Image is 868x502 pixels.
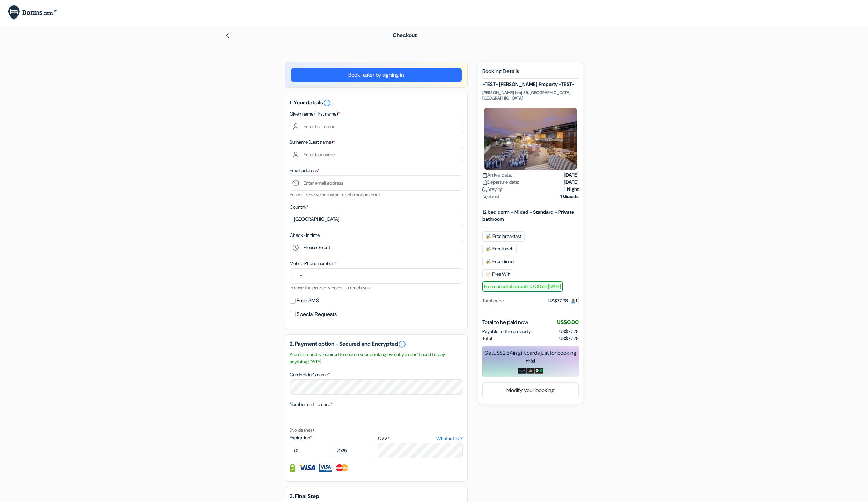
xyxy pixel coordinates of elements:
img: free_breakfast.svg [485,246,491,252]
strong: [DATE] [564,179,579,186]
span: Free cancellation until 10:00 on [DATE] [482,281,563,292]
img: Credit card information fully secured and encrypted [290,464,295,472]
img: Visa [299,464,316,472]
span: US$2.34 [493,349,513,356]
a: error_outline [323,99,331,106]
i: error_outline [323,99,331,107]
label: Free SMS [297,296,319,305]
img: Visa Electron [319,464,332,472]
label: Email address [290,167,319,174]
b: 12 bed dorm - Mixed - Standard - Private bathroom [482,209,574,222]
input: Enter email address [290,175,463,191]
span: US$77.78 [559,328,579,334]
div: Get in gift cards just for booking this! [482,349,579,365]
small: (No dashes) [290,427,314,433]
strong: 1 Guests [560,193,579,200]
span: Checkout [393,32,417,39]
label: Expiration [290,434,374,441]
img: adidas-card.png [526,368,535,374]
img: guest.svg [571,299,576,304]
img: moon.svg [482,187,487,192]
span: Total [482,335,492,342]
span: Departure date: [482,179,519,186]
img: left_arrow.svg [225,33,230,39]
a: error_outline [398,340,406,348]
img: Dorms.com [8,5,57,20]
label: Cardholder’s name [290,371,330,378]
span: Free Wifi [482,269,513,279]
input: Enter last name [290,147,463,162]
span: Arrival date: [482,171,512,179]
span: 1 [568,296,579,305]
span: Payable to the property [482,328,531,335]
h5: Booking Details [482,68,579,79]
small: A credit card is required to secure your booking even if you don’t need to pay anything [DATE]. [290,351,463,365]
input: Enter first name [290,119,463,134]
span: Free dinner [482,257,518,267]
img: free_wifi.svg [485,272,491,277]
label: Country [290,203,308,211]
h5: 3. Final Step [290,493,463,499]
img: Master Card [335,464,349,472]
h5: 1. Your details [290,99,463,107]
span: Total to be paid now [482,318,528,326]
img: amazon-card-no-text.png [518,368,526,374]
small: You will receive an instant confirmation email [290,192,380,198]
label: Surname (Last name) [290,139,335,146]
img: free_breakfast.svg [485,234,491,239]
div: US$77.78 [548,297,579,304]
label: Check-in time [290,232,320,239]
strong: 1 Night [564,186,579,193]
div: Total price: [482,297,505,304]
label: Given name (first name) [290,110,340,118]
span: US$0.00 [557,319,579,326]
h5: -TEST- [PERSON_NAME] Property -TEST- [482,81,579,87]
label: Number on the card [290,401,333,408]
button: Select country [290,269,306,283]
small: In case the property needs to reach you [290,285,370,291]
a: Book faster by signing in [291,68,462,82]
a: Modify your booking [483,384,578,397]
h5: 2. Payment option - Secured and Encrypted [290,340,463,348]
label: Mobile Phone number [290,260,336,267]
label: Special Requests [297,309,337,319]
strong: [DATE] [564,171,579,179]
label: CVV [378,435,463,442]
img: free_breakfast.svg [485,259,491,264]
img: calendar.svg [482,173,487,178]
span: Free lunch [482,244,517,254]
img: calendar.svg [482,180,487,185]
img: user_icon.svg [482,194,487,199]
span: Staying: [482,186,504,193]
a: What is this? [436,435,463,442]
p: [PERSON_NAME] broj 35, [GEOGRAPHIC_DATA], [GEOGRAPHIC_DATA] [482,90,579,101]
img: uber-uber-eats-card.png [535,368,543,374]
span: Free breakfast [482,231,525,242]
span: Guest: [482,193,500,200]
span: US$77.78 [559,335,579,342]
